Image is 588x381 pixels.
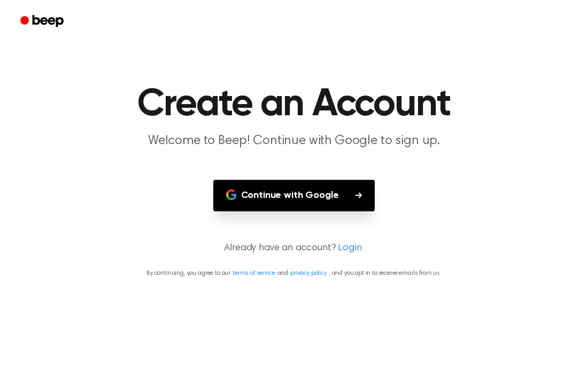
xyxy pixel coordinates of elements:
p: By continuing, you agree to our and , and you opt in to receive emails from us. [13,268,575,278]
a: privacy policy [290,270,327,276]
p: Welcome to Beep! Continue with Google to sign up. [89,132,499,150]
a: terms of service [233,270,275,276]
h1: Create an Account [20,85,568,124]
a: Beep [13,11,73,32]
p: Already have an account? [13,241,575,256]
button: Continue with Google [213,180,375,211]
a: Login [338,241,361,256]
